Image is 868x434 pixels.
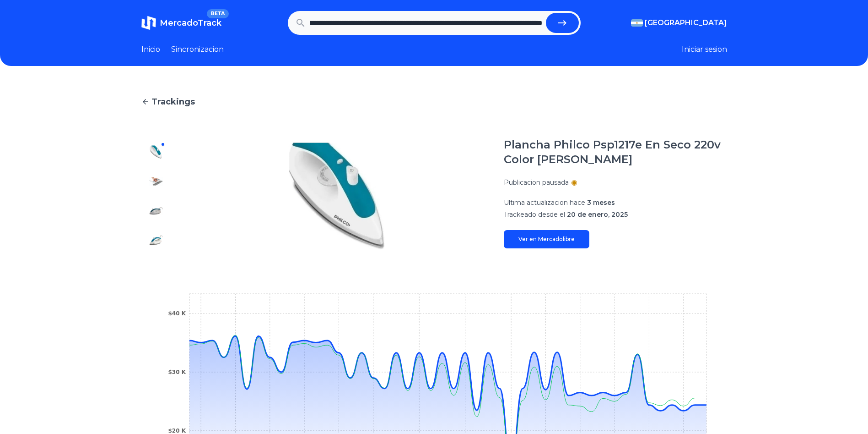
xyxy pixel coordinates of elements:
[168,428,186,434] tspan: $20 K
[587,198,615,207] span: 3 meses
[504,178,569,187] p: Publicacion pausada
[149,145,163,159] img: Plancha Philco Psp1217e En Seco 220v Color Blanco
[141,16,221,30] a: MercadoTrackBETA
[631,19,643,27] img: Argentina
[149,233,163,247] img: Plancha Philco Psp1217e En Seco 220v Color Blanco
[189,137,485,255] img: Plancha Philco Psp1217e En Seco 220v Color Blanco
[682,44,727,55] button: Iniciar sesion
[567,210,628,219] span: 20 de enero, 2025
[504,230,589,248] a: Ver en Mercadolibre
[141,44,160,55] a: Inicio
[141,16,156,30] img: MercadoTrack
[151,95,195,108] span: Trackings
[504,137,727,167] h1: Plancha Philco Psp1217e En Seco 220v Color [PERSON_NAME]
[168,369,186,375] tspan: $30 K
[149,203,163,218] img: Plancha Philco Psp1217e En Seco 220v Color Blanco
[141,95,727,108] a: Trackings
[631,17,727,28] button: [GEOGRAPHIC_DATA]
[504,210,565,219] span: Trackeado desde el
[645,17,727,28] span: [GEOGRAPHIC_DATA]
[160,18,221,28] span: MercadoTrack
[504,198,585,207] span: Ultima actualizacion hace
[207,9,228,18] span: BETA
[168,310,186,317] tspan: $40 K
[149,174,163,189] img: Plancha Philco Psp1217e En Seco 220v Color Blanco
[171,44,224,55] a: Sincronizacion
